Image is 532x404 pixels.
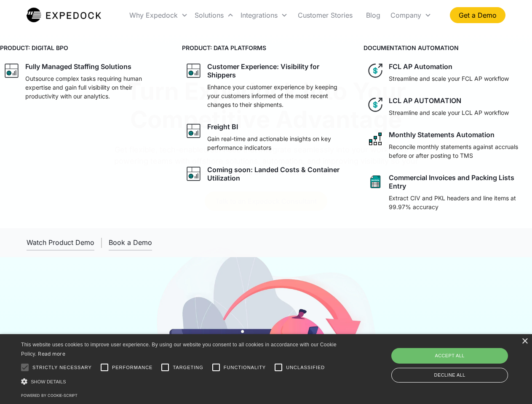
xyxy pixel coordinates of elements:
div: Fully Managed Staffing Solutions [25,62,131,71]
span: Targeting [173,364,203,371]
a: graph iconComing soon: Landed Costs & Container Utilization [182,162,350,186]
p: Streamline and scale your LCL AP workflow [389,108,509,117]
a: graph iconFreight BIGain real-time and actionable insights on key performance indicators [182,119,350,155]
a: dollar iconLCL AP AUTOMATIONStreamline and scale your LCL AP workflow [364,93,532,120]
a: Read more [38,351,65,357]
a: sheet iconCommercial Invoices and Packing Lists EntryExtract CIV and PKL headers and line items a... [364,170,532,215]
div: Integrations [237,1,291,29]
iframe: Chat Widget [392,313,532,404]
div: Book a Demo [109,238,152,247]
div: Freight BI [207,122,238,131]
a: network like iconMonthly Statements AutomationReconcile monthly statements against accruals befor... [364,127,532,163]
div: Show details [21,377,340,386]
div: Company [387,1,435,29]
div: LCL AP AUTOMATION [389,96,461,105]
h4: PRODUCT: DATA PLATFORMS [182,43,350,52]
span: Performance [112,364,153,371]
h4: DOCUMENTATION AUTOMATION [364,43,532,52]
div: Solutions [195,11,224,19]
p: Reconcile monthly statements against accruals before or after posting to TMS [389,142,529,160]
a: Customer Stories [291,1,359,29]
div: Integrations [241,11,278,19]
div: Customer Experience: Visibility for Shippers [207,62,347,79]
a: Powered by cookie-script [21,393,78,398]
div: Monthly Statements Automation [389,130,495,139]
div: Why Expedock [126,1,191,29]
img: network like icon [367,130,384,147]
p: Extract CIV and PKL headers and line items at 99.97% accuracy [389,194,529,211]
span: Functionality [224,364,266,371]
div: Commercial Invoices and Packing Lists Entry [389,173,529,190]
a: graph iconCustomer Experience: Visibility for ShippersEnhance your customer experience by keeping... [182,59,350,112]
span: Strictly necessary [32,364,92,371]
img: graph icon [3,62,20,79]
img: graph icon [185,122,202,139]
div: Company [390,11,421,19]
img: graph icon [185,62,202,79]
a: home [27,7,101,24]
div: Watch Product Demo [27,238,94,247]
p: Streamline and scale your FCL AP workflow [389,74,509,83]
a: Blog [359,1,387,29]
span: Show details [31,379,66,384]
img: graph icon [185,165,202,182]
span: This website uses cookies to improve user experience. By using our website you consent to all coo... [21,342,337,357]
span: Unclassified [286,364,325,371]
div: Coming soon: Landed Costs & Container Utilization [207,165,347,182]
img: sheet icon [367,173,384,190]
p: Gain real-time and actionable insights on key performance indicators [207,134,347,152]
p: Enhance your customer experience by keeping your customers informed of the most recent changes to... [207,82,347,109]
a: Book a Demo [109,235,152,250]
div: FCL AP Automation [389,62,452,71]
img: Expedock Logo [27,7,101,24]
p: Outsource complex tasks requiring human expertise and gain full visibility on their productivity ... [25,74,165,101]
a: Get a Demo [450,7,505,23]
a: open lightbox [27,235,94,250]
div: Solutions [191,1,237,29]
img: dollar icon [367,62,384,79]
a: dollar iconFCL AP AutomationStreamline and scale your FCL AP workflow [364,59,532,86]
div: Why Expedock [129,11,178,19]
img: dollar icon [367,96,384,113]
